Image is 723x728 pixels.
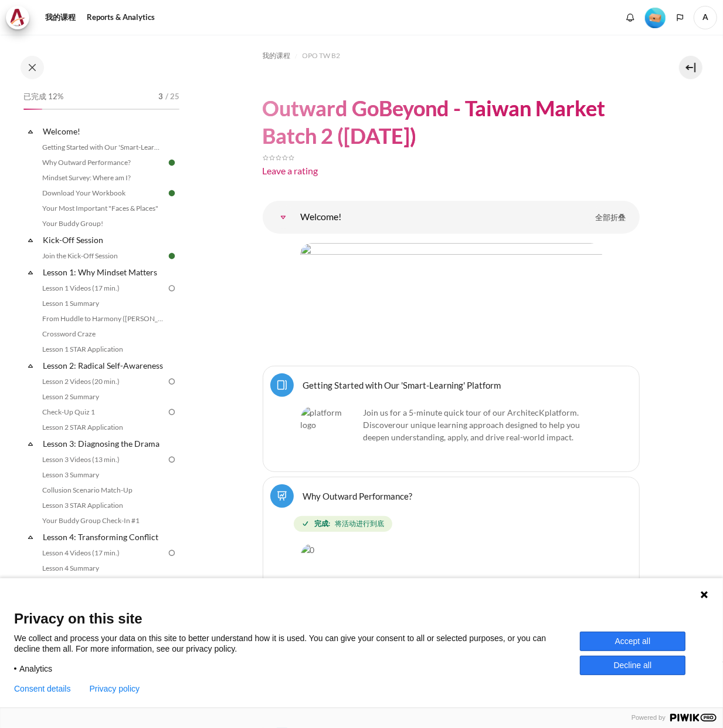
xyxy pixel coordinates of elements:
[14,610,709,627] span: Privacy on this site
[263,46,640,65] nav: 导航栏
[294,514,613,535] div: Why Outward Performance?的完成要求
[41,358,167,373] a: Lesson 2: Radical Self-Awareness
[39,217,167,231] a: Your Buddy Group!
[303,49,341,63] a: OPO TW B2
[41,529,167,545] a: Lesson 4: Transforming Conflict
[39,156,167,170] a: Why Outward Performance?
[41,436,167,451] a: Lesson 3: Diagnosing the Drama
[263,49,291,63] a: 我的课程
[167,454,177,465] img: 待办事项
[627,714,670,722] span: Powered by
[622,9,639,26] div: 显示没有新通知的通知窗口
[25,360,36,372] span: 折叠
[39,281,167,295] a: Lesson 1 Videos (17 min.)
[314,518,330,529] strong: 完成:
[23,91,63,103] span: 已完成 12%
[167,407,177,417] img: 待办事项
[39,296,167,311] a: Lesson 1 Summary
[596,212,626,224] span: 全部折叠
[671,9,689,26] button: Languages
[39,140,167,154] a: Getting Started with Our 'Smart-Learning' Platform
[39,498,167,513] a: Lesson 3 STAR Application
[580,656,685,675] button: Decline all
[301,406,359,464] img: platform logo
[580,632,685,651] button: Accept all
[271,205,295,229] a: Welcome!
[9,9,26,26] img: Architeck
[303,50,341,61] span: OPO TW B2
[19,663,52,674] span: Analytics
[23,109,42,110] div: 12%
[158,91,163,103] span: 3
[39,249,167,263] a: Join the Kick-Off Session
[90,684,140,693] a: Privacy policy
[263,95,640,150] h1: Outward GoBeyond - Taiwan Market Batch 2 ([DATE])
[39,483,167,497] a: Collusion Scenario Match-Up
[167,157,177,168] img: 完毕
[25,234,36,246] span: 折叠
[39,420,167,434] a: Lesson 2 STAR Application
[39,453,167,467] a: Lesson 3 Videos (13 min.)
[167,376,177,387] img: 待办事项
[39,342,167,356] a: Lesson 1 STAR Application
[364,420,581,442] span: our unique learning approach designed to help you deepen understanding, apply, and drive real-wor...
[41,6,80,29] a: 我的课程
[167,188,177,198] img: 完毕
[263,50,291,61] span: 我的课程
[335,518,384,529] span: 将活动进行到底
[303,490,413,501] a: Why Outward Performance?
[640,6,670,28] a: 等级 #1
[39,468,167,482] a: Lesson 3 Summary
[167,548,177,558] img: 待办事项
[39,514,167,528] a: Your Buddy Group Check-In #1
[25,438,36,450] span: 折叠
[39,577,167,591] a: Early Birds vs. Night Owls ([PERSON_NAME] Story)
[39,327,167,341] a: Crossword Craze
[25,531,36,543] span: 折叠
[41,264,167,280] a: Lesson 1: Why Mindset Matters
[39,561,167,575] a: Lesson 4 Summary
[694,6,717,29] span: A
[39,405,167,419] a: Check-Up Quiz 1
[167,251,177,261] img: 完毕
[301,406,602,443] p: Join us for a 5-minute quick tour of our ArchitecK platform. Discover
[25,126,36,137] span: 折叠
[6,6,35,29] a: Architeck Architeck
[41,123,167,139] a: Welcome!
[694,6,717,29] a: 用户菜单
[39,186,167,200] a: Download Your Workbook
[167,283,177,294] img: 待办事项
[25,267,36,278] span: 折叠
[263,165,318,176] a: Leave a rating
[39,171,167,185] a: Mindset Survey: Where am I?
[14,633,580,654] p: We collect and process your data on this site to better understand how it is used. You can give y...
[41,232,167,248] a: Kick-Off Session
[39,546,167,560] a: Lesson 4 Videos (17 min.)
[39,312,167,326] a: From Huddle to Harmony ([PERSON_NAME] Story)
[303,379,501,390] a: Getting Started with Our 'Smart-Learning' Platform
[39,390,167,404] a: Lesson 2 Summary
[587,208,635,228] a: 全部折叠
[14,684,71,693] button: Consent details
[83,6,159,29] a: Reports & Analytics
[39,201,167,215] a: Your Most Important "Faces & Places"
[39,375,167,389] a: Lesson 2 Videos (20 min.)
[364,420,581,442] span: .
[165,91,179,103] span: / 25
[645,6,666,28] div: 等级 #1
[645,8,666,28] img: 等级 #1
